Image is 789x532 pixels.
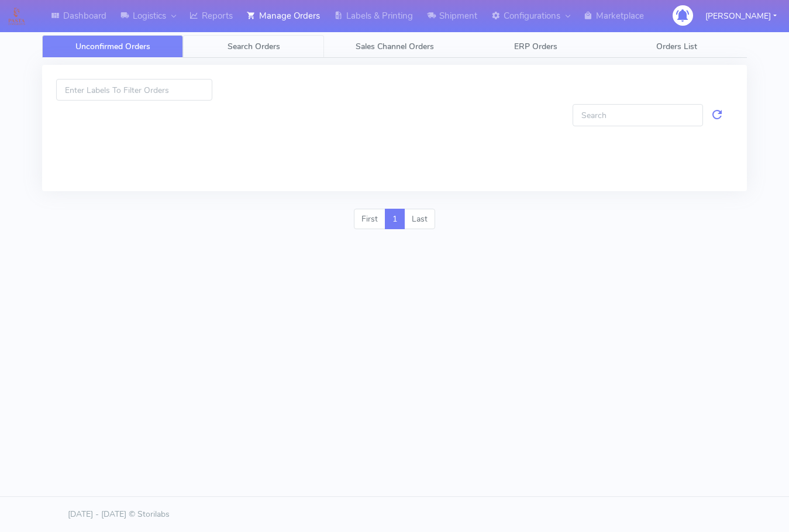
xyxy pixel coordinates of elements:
[514,41,557,52] span: ERP Orders
[656,41,697,52] span: Orders List
[56,79,212,101] input: Enter Labels To Filter Orders
[75,41,150,52] span: Unconfirmed Orders
[356,41,434,52] span: Sales Channel Orders
[385,209,405,230] a: 1
[42,35,747,58] ul: Tabs
[573,104,703,126] input: Search
[697,4,785,28] button: [PERSON_NAME]
[228,41,280,52] span: Search Orders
